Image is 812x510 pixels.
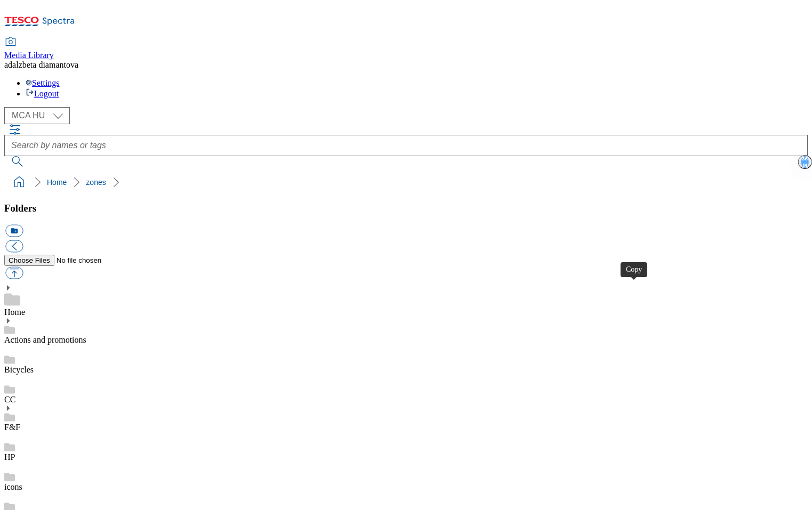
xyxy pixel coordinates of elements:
[4,335,86,344] a: Actions and promotions
[4,395,15,404] a: CC
[4,482,22,491] a: icons
[4,135,808,156] input: Search by names or tags
[4,365,34,374] a: Bicycles
[4,423,20,432] a: F&F
[26,78,60,87] a: Settings
[26,89,59,98] a: Logout
[4,307,25,317] a: Home
[4,51,54,60] span: Media Library
[47,178,67,187] a: Home
[4,60,12,69] span: ad
[11,174,28,191] a: home
[4,172,808,192] nav: breadcrumb
[86,178,106,187] a: zones
[4,38,54,60] a: Media Library
[4,203,808,214] h3: Folders
[4,452,15,462] a: HP
[12,60,78,69] span: alzbeta diamantova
